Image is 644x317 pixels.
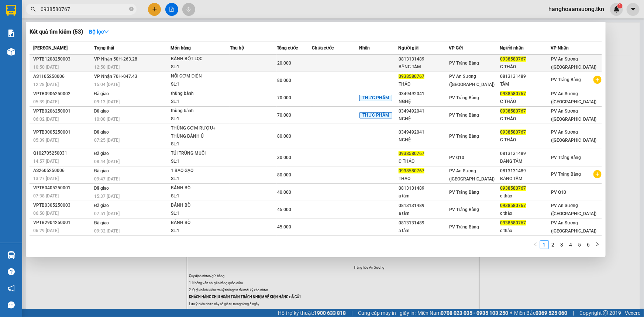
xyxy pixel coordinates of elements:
span: Đã giao [94,168,109,173]
div: THẢO [399,80,449,88]
b: GỬI : PV An Sương ([GEOGRAPHIC_DATA]) [9,54,117,78]
div: thùng bánh [171,90,226,98]
span: 10:50 [DATE] [33,65,59,70]
div: 0813131489 [399,55,449,63]
li: 1 [540,240,549,249]
div: TÚI TRÚNG MUỐI [171,149,226,158]
span: 40.000 [277,190,291,195]
span: 0938580767 [500,130,526,135]
div: 0813131489 [500,73,551,80]
span: 15:04 [DATE] [94,82,120,87]
div: SL: 1 [171,140,226,148]
div: 0349492041 [399,128,449,136]
span: plus-circle [593,170,602,178]
li: 3 [558,240,566,249]
span: Chưa cước [312,45,334,51]
span: PV Trảng Bàng [450,190,479,195]
span: PV An Sương ([GEOGRAPHIC_DATA]) [450,168,495,182]
div: BÁNH BÒ [171,219,226,227]
img: warehouse-icon [7,251,15,259]
span: 0938580767 [500,220,526,225]
div: c thảo [500,192,551,200]
a: 5 [576,241,584,249]
span: Đã giao [94,108,109,114]
span: 07:25 [DATE] [94,138,120,143]
span: PV Trảng Bàng [450,207,479,212]
div: 0813131489 [500,167,551,175]
a: 1 [540,241,548,249]
a: 2 [549,241,557,249]
span: 30.000 [277,155,291,160]
span: 0938580767 [500,108,526,114]
span: 0938580767 [399,151,424,156]
span: Đã giao [94,220,109,225]
span: 0938580767 [399,74,424,79]
span: 0938580767 [500,186,526,191]
div: C THẢO [399,158,449,165]
span: 15:37 [DATE] [94,194,120,199]
li: 4 [566,240,575,249]
span: PV Trảng Bàng [450,61,479,66]
span: 13:27 [DATE] [33,176,59,181]
div: 0813131489 [399,219,449,227]
a: 3 [558,241,566,249]
span: Đã giao [94,151,109,156]
img: solution-icon [7,30,15,37]
span: 70.000 [277,95,291,100]
div: SL: 1 [171,227,226,235]
div: a tâm [399,192,449,200]
span: Thu hộ [230,45,244,51]
span: Người gửi [398,45,419,51]
span: VP Gửi [449,45,463,51]
div: SL: 1 [171,80,226,89]
span: 06:02 [DATE] [33,117,59,122]
span: PV An Sương ([GEOGRAPHIC_DATA]) [551,203,597,216]
div: SL: 1 [171,98,226,106]
div: 0813131489 [500,150,551,158]
span: close-circle [129,6,134,13]
div: 0813131489 [399,202,449,210]
span: PV An Sương ([GEOGRAPHIC_DATA]) [551,108,597,122]
div: BÁNH BÒ [171,201,226,210]
span: 0938580767 [500,91,526,96]
button: left [531,240,540,249]
span: PV Trảng Bàng [450,95,479,100]
span: 09:13 [DATE] [94,99,120,104]
div: c thảo [500,227,551,235]
div: SL: 1 [171,115,226,123]
span: 0938580767 [399,168,424,173]
div: C THẢO [500,115,551,123]
span: 09:47 [DATE] [94,176,120,182]
span: Đã giao [94,186,109,191]
div: THẢO [399,175,449,183]
span: 06:29 [DATE] [33,228,59,233]
span: Món hàng [171,45,191,51]
a: 6 [585,241,593,249]
div: BĂNG TÂM [500,158,551,165]
span: Trạng thái [94,45,114,51]
a: 4 [567,241,575,249]
span: Nhãn [359,45,370,51]
div: NGHỆ [399,98,449,106]
div: VPTB2904250001 [33,219,92,227]
div: Q102705250031 [33,149,92,157]
span: down [104,29,109,34]
span: plus-circle [593,76,602,84]
span: 70.000 [277,113,291,118]
span: 07:38 [DATE] [33,193,59,199]
span: 10:00 [DATE] [94,117,120,122]
li: 6 [584,240,593,249]
div: SL: 1 [171,210,226,218]
span: 45.000 [277,207,291,212]
div: 0813131489 [399,185,449,192]
button: right [593,240,602,249]
span: PV Q10 [551,190,566,195]
div: C THẢO [500,98,551,106]
span: 05:39 [DATE] [33,99,59,104]
span: left [533,242,538,247]
span: PV An Sương ([GEOGRAPHIC_DATA]) [551,130,597,143]
li: Hotline: 1900 8153 [69,27,309,37]
span: PV An Sương ([GEOGRAPHIC_DATA]) [551,220,597,234]
span: Đã giao [94,91,109,96]
span: PV An Sương ([GEOGRAPHIC_DATA]) [551,91,597,104]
